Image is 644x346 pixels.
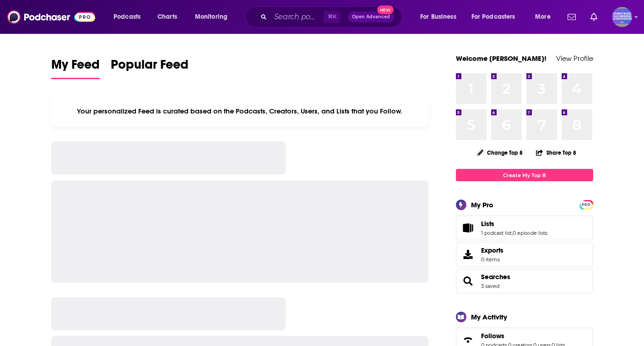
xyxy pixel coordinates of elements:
a: Lists [459,222,477,234]
a: 1 podcast list [481,230,512,236]
span: For Business [420,11,456,23]
a: PRO [581,201,592,208]
div: My Activity [471,313,507,321]
a: Lists [481,220,547,228]
span: Open Advanced [352,15,390,19]
span: Logged in as DemGovs-Hamelburg [612,7,632,27]
a: Welcome [PERSON_NAME]! [456,54,547,63]
span: , [512,230,513,236]
a: View Profile [556,54,593,63]
span: New [377,5,394,14]
button: open menu [107,10,152,24]
button: open menu [529,10,562,24]
img: Podchaser - Follow, Share and Rate Podcasts [7,8,95,26]
span: Charts [157,11,177,23]
span: Monitoring [195,11,227,23]
a: 0 episode lists [513,230,547,236]
a: Show notifications dropdown [564,9,579,25]
span: Searches [456,269,593,293]
button: Change Top 8 [472,147,529,158]
div: Search podcasts, credits, & more... [254,6,411,27]
a: Show notifications dropdown [587,9,601,25]
a: Create My Top 8 [456,169,593,181]
button: Open AdvancedNew [348,11,394,22]
span: For Podcasters [471,11,515,23]
span: Exports [481,246,503,254]
span: ⌘ K [324,11,341,23]
div: My Pro [471,200,493,209]
span: Lists [481,220,494,228]
button: open menu [414,10,468,24]
span: Podcasts [114,11,141,23]
img: User Profile [612,7,632,27]
button: open menu [465,10,529,24]
span: Follows [481,332,504,340]
a: Charts [152,10,183,24]
span: PRO [581,201,592,208]
input: Search podcasts, credits, & more... [271,10,324,24]
a: My Feed [51,57,100,79]
span: Exports [459,248,477,261]
a: Popular Feed [111,57,189,79]
button: Show profile menu [612,7,632,27]
button: open menu [189,10,239,24]
span: My Feed [51,57,100,78]
a: Searches [481,273,510,281]
span: Lists [456,216,593,240]
a: Exports [456,242,593,267]
a: 3 saved [481,283,499,289]
a: Searches [459,275,477,287]
span: 0 items [481,256,503,263]
span: Popular Feed [111,57,189,78]
div: Your personalized Feed is curated based on the Podcasts, Creators, Users, and Lists that you Follow. [51,96,429,127]
span: More [535,11,551,23]
a: Follows [481,332,565,340]
button: Share Top 8 [536,144,577,162]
